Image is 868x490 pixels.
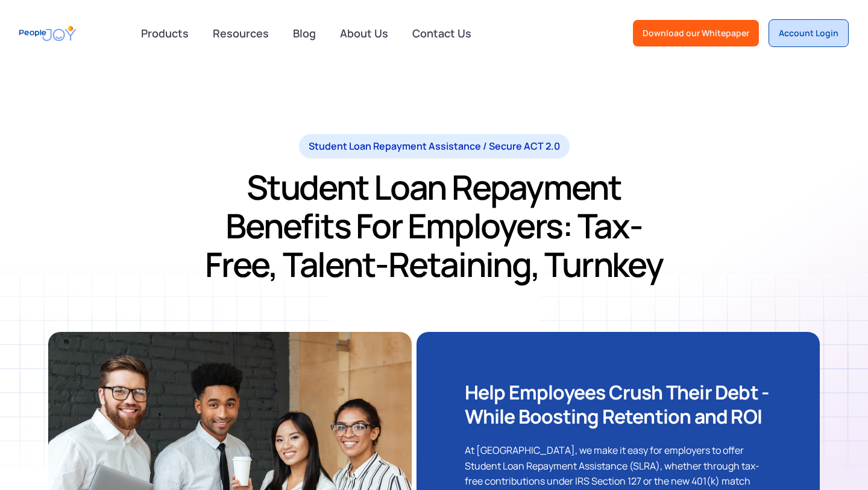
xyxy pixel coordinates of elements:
[206,20,276,46] a: Resources
[134,21,196,45] div: Products
[309,139,560,153] div: Student Loan Repayment Assistance / Secure ACT 2.0
[779,27,838,39] div: Account Login
[643,27,749,39] div: Download our Whitepaper
[19,20,76,47] a: home
[203,168,665,284] h1: Student Loan Repayment Benefits for Employers: Tax-Free, Talent-Retaining, Turnkey
[465,380,772,428] div: Help Employees Crush Their Debt - While Boosting Retention and ROI
[633,20,759,46] a: Download our Whitepaper
[405,20,479,46] a: Contact Us
[333,20,395,46] a: About Us
[286,20,323,46] a: Blog
[769,19,849,47] a: Account Login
